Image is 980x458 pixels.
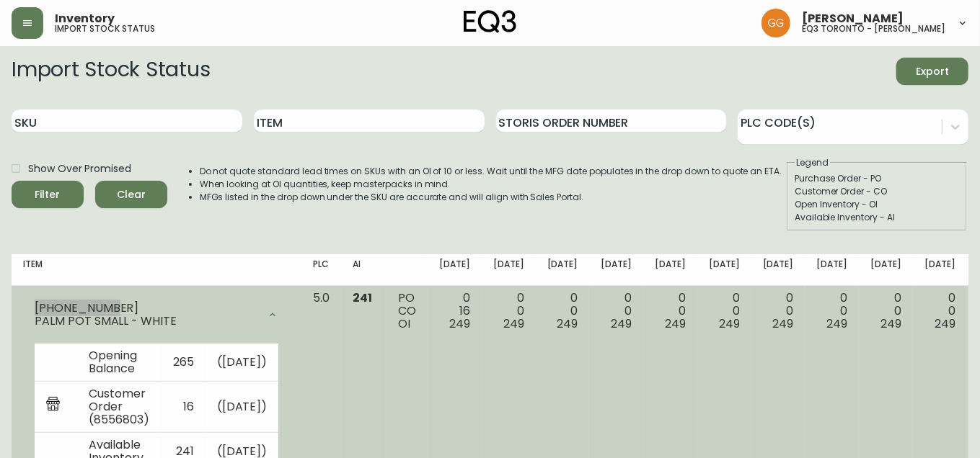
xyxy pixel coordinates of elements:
th: [DATE] [697,254,751,286]
div: 0 16 [439,292,470,331]
span: Show Over Promised [28,161,131,176]
img: logo [464,10,517,33]
div: Purchase Order - PO [795,172,959,185]
th: [DATE] [589,254,643,286]
th: [DATE] [482,254,536,286]
td: 16 [162,381,206,432]
h5: eq3 toronto - [PERSON_NAME] [802,24,945,33]
div: [PHONE_NUMBER] [35,302,258,315]
img: dbfc93a9366efef7dcc9a31eef4d00a7 [762,9,790,37]
div: 0 0 [763,292,794,331]
th: [DATE] [643,254,697,286]
div: [PHONE_NUMBER]PALM POT SMALL - WHITE [23,292,290,338]
th: AI [341,254,387,286]
span: Inventory [55,13,115,24]
li: MFGs listed in the drop down under the SKU are accurate and will align with Sales Portal. [200,191,782,204]
div: 0 0 [547,292,578,331]
span: 249 [665,315,686,332]
legend: Legend [795,156,830,169]
span: 249 [557,315,578,332]
div: 0 0 [924,292,955,331]
button: Filter [12,181,84,208]
th: Item [12,254,301,286]
td: 265 [162,343,206,382]
li: Do not quote standard lead times on SKUs with an OI of 10 or less. Wait until the MFG date popula... [200,165,782,178]
div: 0 0 [709,292,740,331]
span: 249 [826,315,847,332]
td: ( [DATE] ) [206,343,279,382]
div: Customer Order - CO [795,185,959,198]
div: PO CO [398,292,416,331]
td: ( [DATE] ) [206,381,279,432]
img: retail_report.svg [46,397,60,414]
button: Export [896,58,968,85]
span: 249 [935,315,955,332]
th: [DATE] [536,254,590,286]
div: 0 0 [601,292,632,331]
span: Clear [107,186,156,204]
th: [DATE] [428,254,482,286]
div: Available Inventory - AI [795,211,959,224]
h2: Import Stock Status [12,58,210,85]
span: 249 [773,315,794,332]
div: Open Inventory - OI [795,198,959,211]
span: 249 [611,315,632,332]
span: 249 [719,315,740,332]
button: Clear [95,181,167,208]
th: [DATE] [859,254,913,286]
span: 241 [353,289,372,306]
div: 0 0 [816,292,847,331]
span: 249 [880,315,901,332]
th: [DATE] [805,254,859,286]
span: 249 [503,315,524,332]
span: Export [908,63,957,81]
div: PALM POT SMALL - WHITE [35,315,258,328]
th: PLC [301,254,341,286]
span: OI [398,315,410,332]
span: 249 [449,315,470,332]
div: 0 0 [655,292,686,331]
h5: import stock status [55,24,155,33]
li: When looking at OI quantities, keep masterpacks in mind. [200,178,782,191]
td: Customer Order (8556803) [77,381,162,432]
th: [DATE] [913,254,967,286]
div: 0 0 [493,292,524,331]
span: [PERSON_NAME] [802,13,904,24]
td: Opening Balance [77,343,162,382]
th: [DATE] [751,254,805,286]
div: 0 0 [870,292,901,331]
